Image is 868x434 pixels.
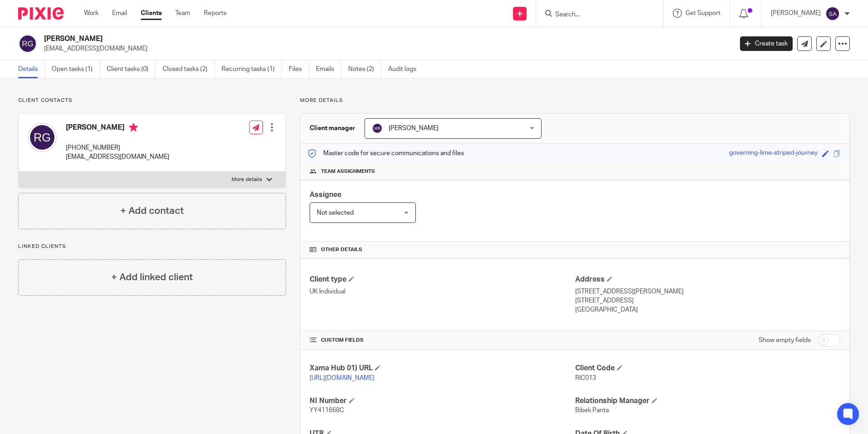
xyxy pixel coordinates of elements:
[112,9,127,18] a: Email
[310,407,344,414] span: YY411668C
[372,123,383,134] img: svg%3E
[310,396,575,406] h4: NI Number
[163,61,215,78] a: Closed tasks (2)
[52,61,100,78] a: Open tasks (1)
[575,375,596,381] span: RIC013
[66,152,169,161] p: [EMAIL_ADDRESS][DOMAIN_NAME]
[389,125,439,131] span: [PERSON_NAME]
[771,9,821,18] p: [PERSON_NAME]
[575,275,840,284] h4: Address
[141,9,162,18] a: Clients
[18,61,45,78] a: Details
[575,396,840,406] h4: Relationship Manager
[120,204,184,218] h4: + Add contact
[66,143,169,152] p: [PHONE_NUMBER]
[575,363,840,373] h4: Client Code
[175,9,190,18] a: Team
[28,123,57,152] img: svg%3E
[740,36,793,51] a: Create task
[729,148,818,159] div: governing-lime-striped-journey
[44,34,590,44] h2: [PERSON_NAME]
[107,61,156,78] a: Client tasks (0)
[388,61,423,78] a: Audit logs
[575,287,840,296] p: [STREET_ADDRESS][PERSON_NAME]
[310,337,575,344] h4: CUSTOM FIELDS
[84,9,99,18] a: Work
[310,191,341,198] span: Assignee
[307,149,464,158] p: Master code for secure communications and files
[111,270,193,284] h4: + Add linked client
[575,407,609,414] span: Bibek Panta
[348,61,381,78] a: Notes (2)
[310,275,575,284] h4: Client type
[575,296,840,305] p: [STREET_ADDRESS]
[575,305,840,314] p: [GEOGRAPHIC_DATA]
[129,123,138,132] i: Primary
[18,7,64,20] img: Pixie
[18,97,286,104] p: Client contacts
[289,61,309,78] a: Files
[222,61,282,78] a: Recurring tasks (1)
[759,336,811,345] label: Show empty fields
[18,243,286,250] p: Linked clients
[825,6,840,21] img: svg%3E
[321,246,362,253] span: Other details
[686,10,720,16] span: Get Support
[316,61,341,78] a: Emails
[321,168,375,175] span: Team assignments
[310,363,575,373] h4: Xama Hub 01) URL
[310,287,575,296] p: UK Individual
[66,123,169,134] h4: [PERSON_NAME]
[232,176,262,183] p: More details
[18,34,37,53] img: svg%3E
[300,97,850,104] p: More details
[44,44,726,53] p: [EMAIL_ADDRESS][DOMAIN_NAME]
[310,124,355,133] h3: Client manager
[204,9,227,18] a: Reports
[554,11,636,19] input: Search
[310,375,375,381] a: [URL][DOMAIN_NAME]
[317,210,354,216] span: Not selected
